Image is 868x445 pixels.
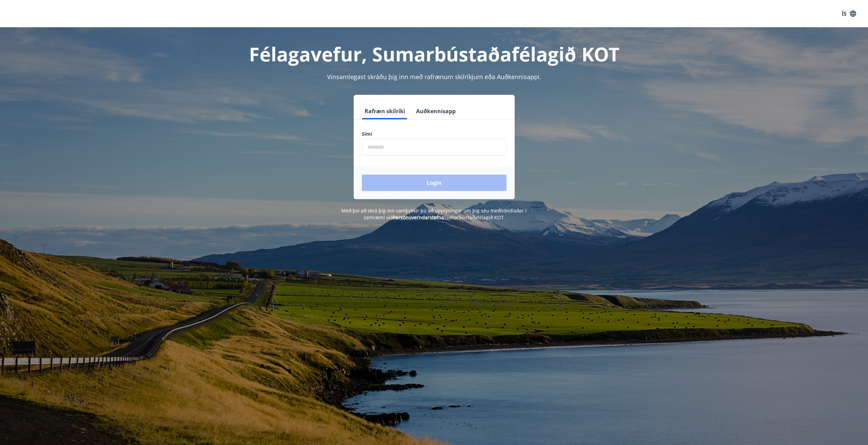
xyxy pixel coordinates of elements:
a: Persónuverndarstefna [393,214,444,221]
h1: Félagavefur, Sumarbústaðafélagið KOT [197,41,672,67]
button: Rafræn skilríki [362,103,408,119]
label: Sími [362,131,506,137]
button: ÍS [838,8,860,20]
span: Vinsamlegast skráðu þig inn með rafrænum skilríkjum eða Auðkennisappi. [327,73,541,81]
span: Með því að skrá þig inn samþykkir þú að upplýsingar um þig séu meðhöndlaðar í samræmi við Sumarbú... [341,207,527,221]
button: Auðkennisapp [413,103,458,119]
